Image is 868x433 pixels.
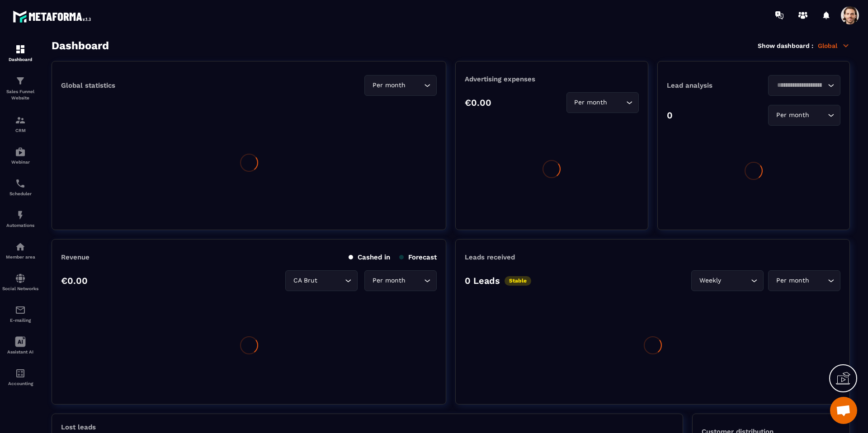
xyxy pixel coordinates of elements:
[667,110,673,121] p: 0
[758,42,813,49] p: Show dashboard :
[2,37,38,69] a: formationformationDashboard
[399,253,437,261] p: Forecast
[609,98,624,108] input: Search for option
[2,286,38,291] p: Social Networks
[2,171,38,203] a: schedulerschedulerScheduler
[52,39,109,52] h3: Dashboard
[364,270,437,291] div: Search for option
[2,140,38,171] a: automationsautomationsWebinar
[407,276,422,286] input: Search for option
[13,8,94,25] img: logo
[774,110,811,120] span: Per month
[768,105,840,126] div: Search for option
[2,203,38,235] a: automationsautomationsAutomations
[2,329,38,361] a: Assistant AI
[691,270,764,291] div: Search for option
[15,241,26,252] img: automations
[572,98,609,108] span: Per month
[61,275,88,286] p: €0.00
[566,92,639,113] div: Search for option
[15,44,26,55] img: formation
[505,276,531,286] p: Stable
[15,305,26,315] img: email
[2,89,38,101] p: Sales Funnel Website
[2,57,38,62] p: Dashboard
[2,69,38,108] a: formationformationSales Funnel Website
[697,276,723,286] span: Weekly
[61,253,90,261] p: Revenue
[61,423,96,431] p: Lost leads
[465,75,638,83] p: Advertising expenses
[15,178,26,189] img: scheduler
[667,81,754,89] p: Lead analysis
[370,80,407,90] span: Per month
[291,276,319,286] span: CA Brut
[2,235,38,266] a: automationsautomationsMember area
[15,115,26,126] img: formation
[2,223,38,228] p: Automations
[2,349,38,354] p: Assistant AI
[768,75,840,96] div: Search for option
[2,361,38,393] a: accountantaccountantAccounting
[15,368,26,379] img: accountant
[15,75,26,86] img: formation
[2,128,38,133] p: CRM
[2,266,38,298] a: social-networksocial-networkSocial Networks
[818,42,850,50] p: Global
[2,298,38,329] a: emailemailE-mailing
[2,191,38,196] p: Scheduler
[364,75,437,96] div: Search for option
[319,276,343,286] input: Search for option
[370,276,407,286] span: Per month
[465,97,491,108] p: €0.00
[15,146,26,157] img: automations
[774,276,811,286] span: Per month
[2,108,38,140] a: formationformationCRM
[811,110,826,120] input: Search for option
[2,254,38,259] p: Member area
[811,276,826,286] input: Search for option
[465,253,515,261] p: Leads received
[15,273,26,284] img: social-network
[830,397,857,424] div: Ouvrir le chat
[723,276,749,286] input: Search for option
[768,270,840,291] div: Search for option
[2,160,38,165] p: Webinar
[349,253,390,261] p: Cashed in
[2,318,38,323] p: E-mailing
[61,81,115,89] p: Global statistics
[774,80,826,90] input: Search for option
[407,80,422,90] input: Search for option
[2,381,38,386] p: Accounting
[15,210,26,221] img: automations
[285,270,358,291] div: Search for option
[465,275,500,286] p: 0 Leads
